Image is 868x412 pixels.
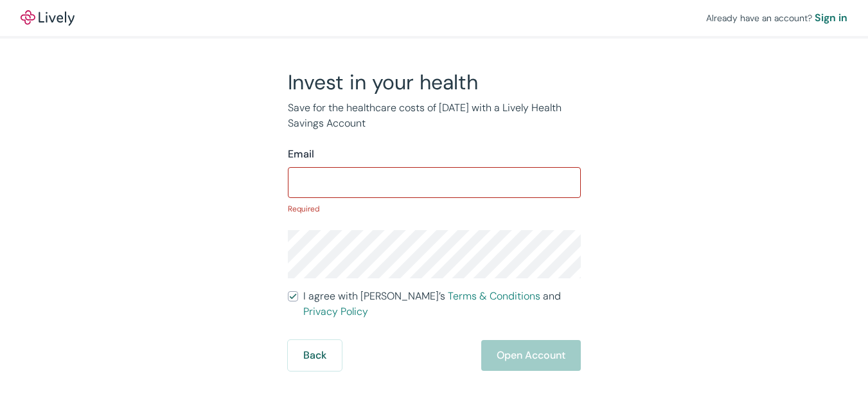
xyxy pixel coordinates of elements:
[288,100,581,131] p: Save for the healthcare costs of [DATE] with a Lively Health Savings Account
[288,203,581,215] p: Required
[21,10,75,26] a: LivelyLively
[288,69,581,95] h2: Invest in your health
[288,340,342,371] button: Back
[303,289,581,319] span: I agree with [PERSON_NAME]’s and
[303,305,368,318] a: Privacy Policy
[815,10,847,26] a: Sign in
[21,10,75,26] img: Lively
[706,10,847,26] div: Already have an account?
[288,147,314,162] label: Email
[448,289,540,303] a: Terms & Conditions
